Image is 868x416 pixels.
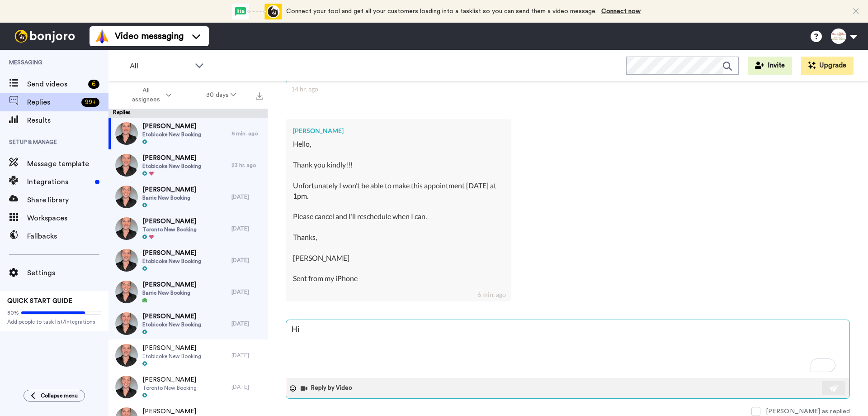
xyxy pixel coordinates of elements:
span: Video messaging [115,30,184,43]
span: Share library [27,195,108,206]
span: [PERSON_NAME] [142,122,201,131]
span: Barrie New Booking [142,194,196,201]
img: 0d322bcd-e2d2-4612-b70c-9646658d9d9a-thumb.jpg [115,281,138,303]
button: Invite [748,57,792,75]
button: Collapse menu [24,390,85,402]
span: [PERSON_NAME] [142,185,196,194]
img: bj-logo-header-white.svg [11,30,79,43]
span: [PERSON_NAME] [142,153,201,163]
span: [PERSON_NAME] [142,249,201,258]
span: Send videos [27,79,85,90]
div: [DATE] [231,383,263,391]
a: Connect now [601,8,641,14]
a: [PERSON_NAME]Etobicoke New Booking[DATE] [108,244,268,276]
span: 80% [7,309,19,316]
button: Upgrade [801,57,854,75]
div: 6 min. ago [231,130,263,137]
button: All assignees [110,82,189,108]
div: [PERSON_NAME] [293,126,504,135]
div: Replies [108,109,268,118]
div: 14 hr. ago [291,85,844,94]
button: Export all results that match these filters now. [253,88,266,102]
span: Fallbacks [27,231,108,242]
span: All [130,61,190,72]
img: 94a2fad4-1e06-4435-a6e2-a226c5426093-thumb.jpg [115,344,138,367]
span: Replies [27,97,78,108]
span: Settings [27,268,108,278]
div: [DATE] [231,288,263,296]
span: Integrations [27,177,91,187]
img: vm-color.svg [95,29,109,43]
a: [PERSON_NAME]Toronto New Booking[DATE] [108,371,268,403]
span: Etobicoke New Booking [142,321,201,328]
img: f4e70438-8d6e-4a84-b211-887d6acfb843-thumb.jpg [115,217,138,240]
span: [PERSON_NAME] [142,312,201,321]
span: Collapse menu [41,392,78,399]
span: Toronto New Booking [142,226,197,233]
div: [PERSON_NAME] as replied [766,407,850,416]
a: [PERSON_NAME]Etobicoke New Booking23 hr. ago [108,149,268,181]
img: 3a8b897e-b291-4b11-8b74-09940450cbe0-thumb.jpg [115,154,138,177]
span: Add people to task list/Integrations [7,318,101,325]
div: 99 + [81,98,99,107]
a: [PERSON_NAME]Toronto New Booking[DATE] [108,213,268,244]
span: Message template [27,158,108,169]
span: [PERSON_NAME] [142,344,201,353]
div: 6 [88,80,99,89]
span: Etobicoke New Booking [142,163,201,170]
div: [DATE] [231,225,263,232]
div: [DATE] [231,352,263,359]
img: 324ca26f-d652-4a55-9183-4863e75223ac-thumb.jpg [115,376,138,398]
span: Etobicoke New Booking [142,258,201,265]
img: export.svg [256,92,263,100]
img: send-white.svg [829,385,839,392]
div: 6 min. ago [477,290,506,299]
div: [DATE] [231,193,263,201]
div: [DATE] [231,257,263,264]
span: Etobicoke New Booking [142,353,201,360]
span: All assignees [127,86,164,104]
a: [PERSON_NAME]Barrie New Booking[DATE] [108,181,268,213]
span: Toronto New Booking [142,384,197,392]
span: Barrie New Booking [142,289,196,296]
a: [PERSON_NAME]Etobicoke New Booking[DATE] [108,339,268,371]
div: 23 hr. ago [231,162,263,169]
img: e9b3ce96-1693-496e-828f-109a94c20d5c-thumb.jpg [115,186,138,208]
div: animation [232,4,282,19]
button: 30 days [189,87,254,103]
img: 8a1051ef-e1f3-473a-a784-a8a198b0a1cd-thumb.jpg [115,312,138,335]
button: Reply by Video [300,382,355,395]
span: Etobicoke New Booking [142,131,201,138]
div: [DATE] [231,320,263,327]
span: [PERSON_NAME] [142,375,197,384]
a: [PERSON_NAME]Etobicoke New Booking6 min. ago [108,118,268,149]
a: [PERSON_NAME]Barrie New Booking[DATE] [108,276,268,308]
div: Hello, Thank you kindly!!! Unfortunately I won’t be able to make this appointment [DATE] at 1pm. ... [293,139,504,294]
a: [PERSON_NAME]Etobicoke New Booking[DATE] [108,308,268,339]
img: 9a7865db-0038-47f0-a783-8f8a193ffddc-thumb.jpg [115,249,138,272]
span: [PERSON_NAME] [142,407,196,416]
span: QUICK START GUIDE [7,298,72,304]
span: Connect your tool and get all your customers loading into a tasklist so you can send them a video... [286,8,597,14]
span: [PERSON_NAME] [142,280,196,289]
img: 79e81abd-d6cd-47dd-97d1-b0eff9858f25-thumb.jpg [115,122,138,145]
textarea: To enrich screen reader interactions, please activate Accessibility in Grammarly extension settings [286,320,849,378]
span: Results [27,115,108,126]
span: [PERSON_NAME] [142,217,197,226]
span: Workspaces [27,213,108,224]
